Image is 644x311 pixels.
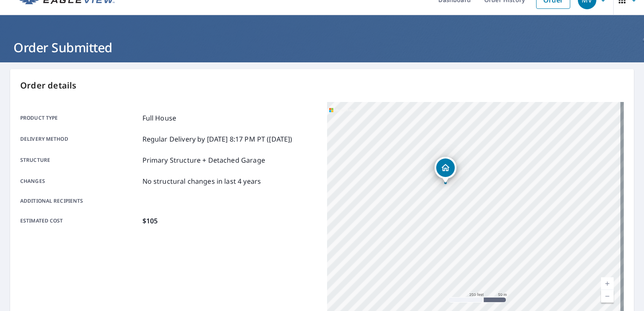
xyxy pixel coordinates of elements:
[20,197,139,205] p: Additional recipients
[142,134,292,144] p: Regular Delivery by [DATE] 8:17 PM PT ([DATE])
[142,113,177,123] p: Full House
[435,157,456,183] div: Dropped pin, building 1, Residential property, 420 Covered Bridge Ln Belleville, IL 62221
[142,216,158,226] p: $105
[601,290,614,303] a: Current Level 17, Zoom Out
[20,113,139,123] p: Product type
[20,216,139,226] p: Estimated cost
[20,79,624,92] p: Order details
[20,176,139,186] p: Changes
[142,176,261,186] p: No structural changes in last 4 years
[601,277,614,290] a: Current Level 17, Zoom In
[20,155,139,165] p: Structure
[10,39,634,56] h1: Order Submitted
[142,155,265,165] p: Primary Structure + Detached Garage
[20,134,139,144] p: Delivery method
